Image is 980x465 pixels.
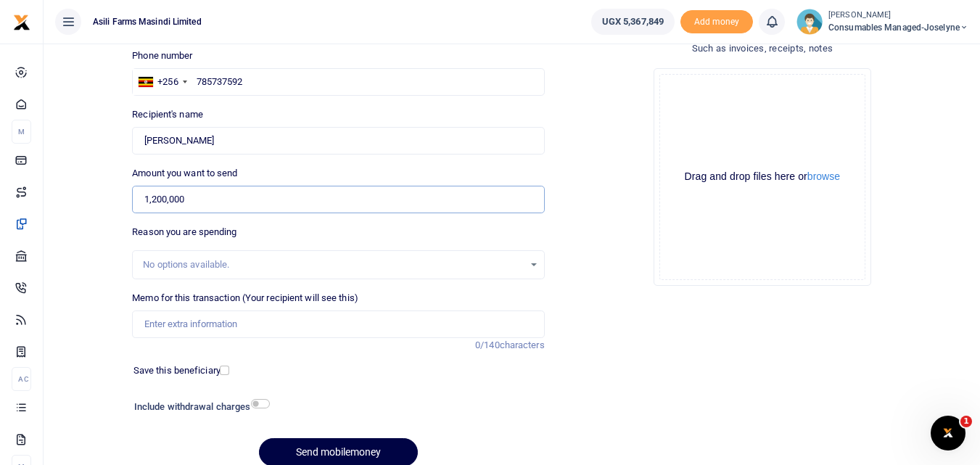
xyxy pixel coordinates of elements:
div: +256 [157,75,178,89]
small: [PERSON_NAME] [828,9,968,22]
span: UGX 5,367,849 [602,15,664,29]
input: Enter extra information [132,310,544,338]
span: Add money [680,10,753,34]
img: profile-user [796,9,823,35]
div: Uganda: +256 [133,69,191,95]
span: characters [500,340,545,350]
input: UGX [132,186,544,213]
img: logo-small [13,14,30,31]
label: Phone number [132,49,192,63]
li: M [12,120,31,144]
input: Enter phone number [132,68,544,96]
a: Add money [680,15,753,26]
li: Wallet ballance [585,9,680,35]
a: logo-small logo-large logo-large [13,16,30,27]
span: Consumables managed-Joselyne [828,21,968,34]
div: No options available. [143,258,523,272]
a: UGX 5,367,849 [591,9,675,35]
span: Asili Farms Masindi Limited [87,15,207,28]
label: Reason you are spending [132,225,236,239]
button: browse [807,171,840,181]
label: Save this beneficiary [133,363,221,378]
li: Toup your wallet [680,10,753,34]
span: 1 [960,416,972,427]
h6: Include withdrawal charges [134,401,263,413]
label: Recipient's name [132,107,203,122]
div: File Uploader [654,68,871,286]
label: Amount you want to send [132,166,237,181]
h4: Such as invoices, receipts, notes [556,41,968,57]
input: Loading name... [132,127,544,155]
div: Drag and drop files here or [660,170,865,184]
a: profile-user [PERSON_NAME] Consumables managed-Joselyne [796,9,968,35]
iframe: Intercom live chat [931,416,965,450]
li: Ac [12,367,31,391]
label: Memo for this transaction (Your recipient will see this) [132,291,358,305]
span: 0/140 [475,340,500,350]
